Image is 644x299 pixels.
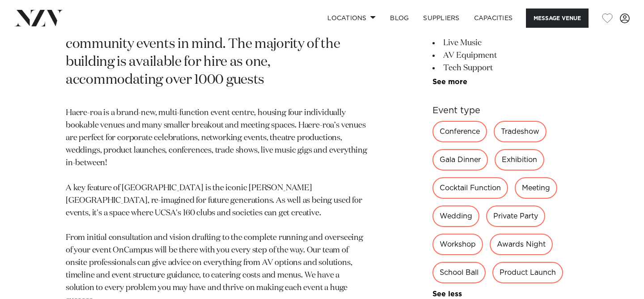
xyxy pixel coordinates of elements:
div: Meeting [515,177,557,199]
div: Awards Night [490,234,553,255]
div: School Ball [432,262,486,283]
div: Cocktail Function [432,177,508,199]
li: Tech Support [432,62,578,74]
div: Exhibition [495,149,544,171]
p: Designed with tradeshows, conferences, and large community events in mind. The majority of the bu... [66,18,369,90]
a: Capacities [467,9,520,28]
a: SUPPLIERS [416,9,466,28]
div: Tradeshow [494,121,547,142]
li: AV Equipment [432,49,578,62]
li: Live Music [432,37,578,49]
div: Gala Dinner [432,149,488,171]
a: Locations [320,9,383,28]
h6: Event type [432,104,578,117]
div: Product Launch [492,262,563,283]
button: Message Venue [526,9,589,28]
img: nzv-logo.png [14,10,63,26]
div: Workshop [432,234,483,255]
a: BLOG [383,9,416,28]
div: Wedding [432,205,479,227]
div: Conference [432,121,487,142]
div: Private Party [486,205,545,227]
